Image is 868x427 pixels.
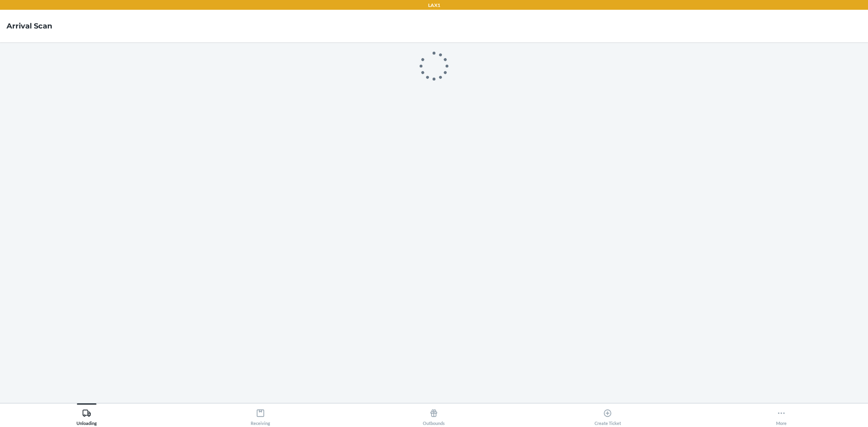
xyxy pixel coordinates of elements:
[7,21,52,31] h4: Arrival Scan
[251,405,270,426] div: Receiving
[347,403,521,426] button: Outbounds
[776,405,787,426] div: More
[174,403,348,426] button: Receiving
[423,405,445,426] div: Outbounds
[77,405,97,426] div: Unloading
[428,2,440,9] p: LAX1
[521,403,695,426] button: Create Ticket
[694,403,868,426] button: More
[595,405,621,426] div: Create Ticket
